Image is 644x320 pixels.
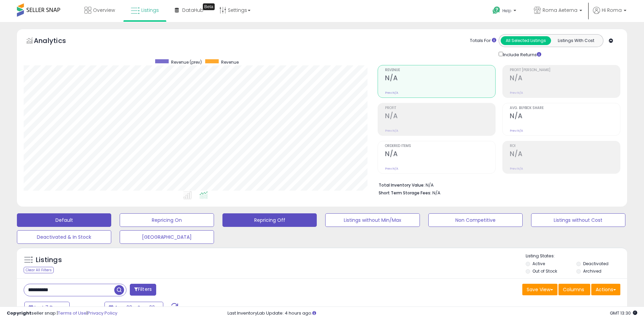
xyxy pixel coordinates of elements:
[24,267,54,273] div: Clear All Filters
[531,213,625,227] button: Listings without Cost
[17,213,111,227] button: Default
[24,302,70,313] button: Last 7 Days
[17,230,111,244] button: Deactivated & In Stock
[71,305,102,311] span: Compared to:
[532,268,557,274] label: Out of Stock
[379,190,431,196] b: Short Term Storage Fees:
[182,7,204,14] span: DataHub
[385,74,495,83] h2: N/A
[385,106,495,110] span: Profit
[510,106,620,110] span: Avg. Buybox Share
[494,50,549,58] div: Include Returns
[34,304,61,311] span: Last 7 Days
[379,180,615,189] li: N/A
[510,91,523,95] small: Prev: N/A
[510,74,620,83] h2: N/A
[583,268,601,274] label: Archived
[432,190,440,196] span: N/A
[510,68,620,72] span: Profit [PERSON_NAME]
[58,310,87,316] a: Terms of Use
[551,36,601,45] button: Listings With Cost
[591,284,620,295] button: Actions
[141,7,159,14] span: Listings
[502,8,511,14] span: Help
[325,213,420,227] button: Listings without Min/Max
[120,213,214,227] button: Repricing On
[93,7,115,14] span: Overview
[222,213,317,227] button: Repricing Off
[88,310,117,316] a: Privacy Policy
[228,310,637,317] div: Last InventoryLab Update: 4 hours ago.
[428,213,523,227] button: Non Competitive
[501,36,551,45] button: All Selected Listings
[171,59,202,65] span: Revenue (prev)
[120,230,214,244] button: [GEOGRAPHIC_DATA]
[385,167,398,171] small: Prev: N/A
[203,3,215,10] div: Tooltip anchor
[563,286,584,293] span: Columns
[532,261,545,266] label: Active
[610,310,637,316] span: 2025-09-11 13:30 GMT
[593,7,626,22] a: Hi Roma
[385,129,398,133] small: Prev: N/A
[130,284,156,296] button: Filters
[510,144,620,148] span: ROI
[385,150,495,159] h2: N/A
[7,310,117,317] div: seller snap | |
[7,310,31,316] strong: Copyright
[558,284,590,295] button: Columns
[492,6,501,15] i: Get Help
[385,112,495,121] h2: N/A
[385,91,398,95] small: Prev: N/A
[510,150,620,159] h2: N/A
[510,129,523,133] small: Prev: N/A
[104,302,163,313] button: Aug-28 - Sep-03
[510,167,523,171] small: Prev: N/A
[115,304,155,311] span: Aug-28 - Sep-03
[583,261,609,266] label: Deactivated
[487,1,523,22] a: Help
[385,144,495,148] span: Ordered Items
[470,38,496,44] div: Totals For
[34,36,79,47] h5: Analytics
[526,253,627,259] p: Listing States:
[602,7,622,14] span: Hi Roma
[221,59,239,65] span: Revenue
[543,7,577,14] span: Roma Aeterna
[379,182,425,188] b: Total Inventory Value:
[510,112,620,121] h2: N/A
[522,284,557,295] button: Save View
[36,255,62,265] h5: Listings
[385,68,495,72] span: Revenue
